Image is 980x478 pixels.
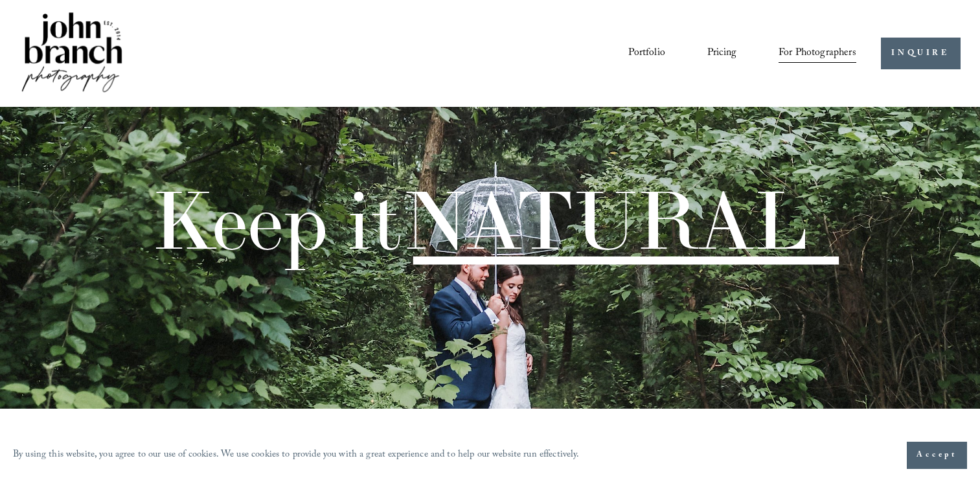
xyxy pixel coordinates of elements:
[881,38,961,69] a: INQUIRE
[907,442,967,469] button: Accept
[779,43,856,63] span: For Photographers
[151,180,808,261] h1: Keep it
[707,42,736,64] a: Pricing
[779,42,856,64] a: folder dropdown
[402,169,808,271] span: NATURAL
[19,10,124,97] img: John Branch IV Photography
[917,449,957,462] span: Accept
[628,42,665,64] a: Portfolio
[13,446,580,465] p: By using this website, you agree to our use of cookies. We use cookies to provide you with a grea...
